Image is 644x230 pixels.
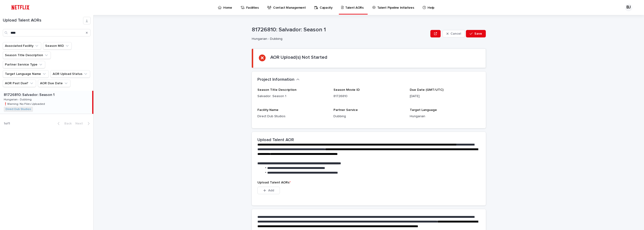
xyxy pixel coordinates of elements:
[252,26,428,33] p: 81726810: Salvador: Season 1
[73,121,93,126] button: Next
[410,108,437,112] span: Target Language
[257,181,291,184] span: Upload Talent AORs
[38,80,70,87] button: AOR Due Date
[333,114,404,119] p: Dubbing
[410,94,480,99] p: [DATE]
[257,114,328,119] p: Direct Dub Studios
[257,77,294,82] h2: Project Information
[51,70,90,78] button: AOR Upload Status
[3,70,49,78] button: Target Language Name
[6,108,31,111] a: Direct Dub Studios
[443,30,465,37] button: Cancel
[3,61,45,68] button: Partner Service Type
[4,97,33,101] p: Hungarian - Dubbing
[257,138,294,143] h2: Upload Talent AOR
[450,32,461,35] span: Cancel
[54,121,73,126] button: Back
[9,3,32,12] img: ifQbXi3ZQGMSEF7WDB7W
[62,122,72,125] span: Back
[257,187,280,194] button: Add
[3,51,51,59] button: Season Title Description
[257,94,328,99] p: Salvador: Season 1
[474,32,482,35] span: Save
[257,108,278,112] span: Facility Name
[410,114,480,119] p: Hungarian
[3,42,41,50] button: Associated Facility
[268,189,274,192] span: Add
[3,29,91,37] input: Search
[3,18,83,23] h1: Upload Talent AORs
[466,30,486,37] button: Save
[270,55,327,60] h2: AOR Upload(s) Not Started
[75,122,86,125] span: Next
[257,88,296,91] span: Season Title Description
[333,108,358,112] span: Partner Service
[3,80,36,87] button: AOR Past Due?
[4,102,46,106] p: ❗️Warning: No Files Uploaded
[257,77,300,82] button: Project Information
[410,88,443,91] span: Due Date (GMT/UTC)
[4,92,55,97] p: 81726810: Salvador: Season 1
[333,88,360,91] span: Season Movie ID
[333,94,404,99] p: 81726810
[625,4,632,11] div: BJ
[252,37,427,41] p: Hungarian - Dubbing
[43,42,72,50] button: Season MID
